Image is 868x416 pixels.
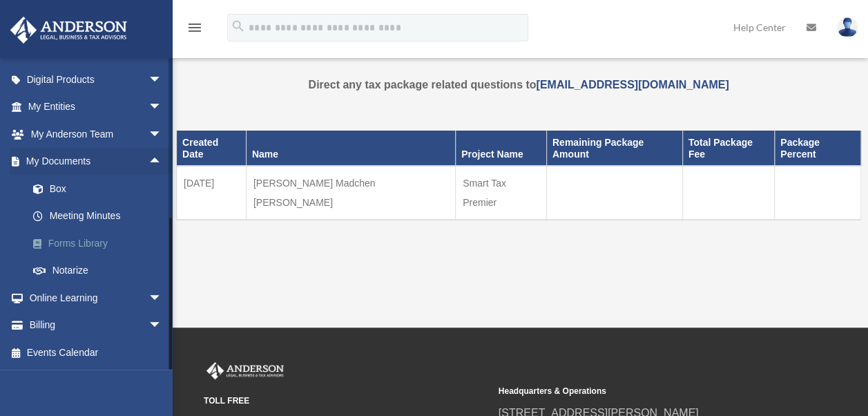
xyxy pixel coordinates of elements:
[148,312,176,340] span: arrow_drop_down
[148,148,176,176] span: arrow_drop_up
[10,93,183,121] a: My Entitiesarrow_drop_down
[10,66,183,93] a: Digital Productsarrow_drop_down
[6,17,131,44] img: Anderson Advisors Platinum Portal
[204,362,287,380] img: Anderson Advisors Platinum Portal
[10,148,183,176] a: My Documentsarrow_drop_up
[682,131,774,166] th: Total Package Fee
[10,284,183,312] a: Online Learningarrow_drop_down
[546,131,682,166] th: Remaining Package Amount
[499,384,784,399] small: Headquarters & Operations
[186,19,203,36] i: menu
[186,24,203,36] a: menu
[177,131,247,166] th: Created Date
[148,120,176,149] span: arrow_drop_down
[19,257,183,285] a: Notarize
[19,229,183,257] a: Forms Library
[837,17,858,37] img: User Pic
[177,166,247,220] td: [DATE]
[10,120,183,148] a: My Anderson Teamarrow_drop_down
[775,131,861,166] th: Package Percent
[246,131,455,166] th: Name
[19,175,183,202] a: Box
[148,66,176,94] span: arrow_drop_down
[204,394,489,408] small: TOLL FREE
[10,312,183,339] a: Billingarrow_drop_down
[19,202,183,230] a: Meeting Minutes
[536,79,729,91] a: [EMAIL_ADDRESS][DOMAIN_NAME]
[246,166,455,220] td: [PERSON_NAME] Madchen [PERSON_NAME]
[456,166,547,220] td: Smart Tax Premier
[231,19,246,34] i: search
[309,79,729,91] strong: Direct any tax package related questions to
[148,93,176,122] span: arrow_drop_down
[456,131,547,166] th: Project Name
[10,339,183,366] a: Events Calendar
[148,284,176,312] span: arrow_drop_down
